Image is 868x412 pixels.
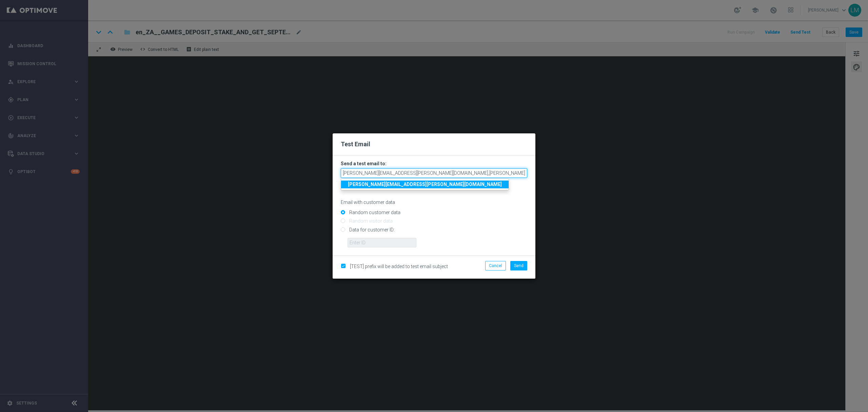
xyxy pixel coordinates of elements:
strong: [PERSON_NAME][EMAIL_ADDRESS][PERSON_NAME][DOMAIN_NAME] [348,182,502,187]
button: Send [510,261,527,270]
a: [PERSON_NAME][EMAIL_ADDRESS][PERSON_NAME][DOMAIN_NAME] [341,181,509,188]
span: [TEST] prefix will be added to test email subject [350,264,448,269]
span: Send [514,263,524,268]
h3: Send a test email to: [341,161,527,167]
input: Enter ID [348,238,416,247]
button: Cancel [485,261,506,270]
h2: Test Email [341,140,527,148]
p: Email with customer data [341,199,527,205]
label: Random customer data [348,209,400,216]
